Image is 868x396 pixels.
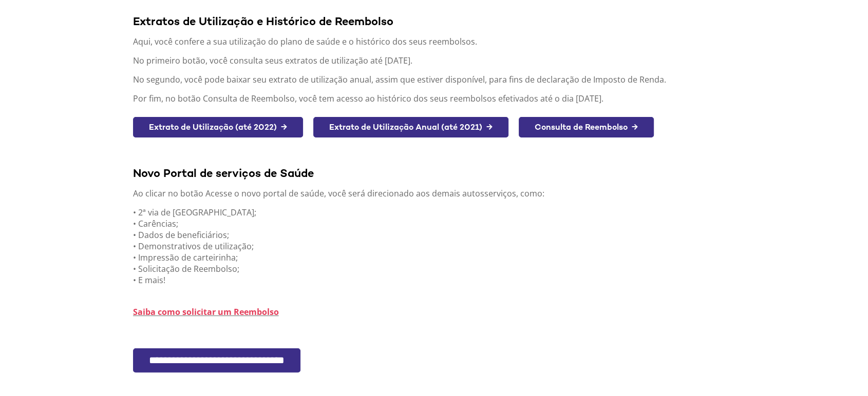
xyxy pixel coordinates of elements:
p: • 2ª via de [GEOGRAPHIC_DATA]; • Carências; • Dados de beneficiários; • Demonstrativos de utiliza... [133,207,743,286]
a: Saiba como solicitar um Reembolso [133,306,279,318]
a: Consulta de Reembolso → [519,117,654,138]
p: No primeiro botão, você consulta seus extratos de utilização até [DATE]. [133,55,743,66]
a: Extrato de Utilização Anual (até 2021) → [313,117,508,138]
p: Aqui, você confere a sua utilização do plano de saúde e o histórico dos seus reembolsos. [133,36,743,47]
p: No segundo, você pode baixar seu extrato de utilização anual, assim que estiver disponível, para ... [133,74,743,85]
div: Novo Portal de serviços de Saúde [133,166,743,180]
p: Por fim, no botão Consulta de Reembolso, você tem acesso ao histórico dos seus reembolsos efetiva... [133,93,743,104]
p: Ao clicar no botão Acesse o novo portal de saúde, você será direcionado aos demais autosserviços,... [133,188,743,199]
a: Extrato de Utilização (até 2022) → [133,117,303,138]
div: Extratos de Utilização e Histórico de Reembolso [133,14,743,28]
